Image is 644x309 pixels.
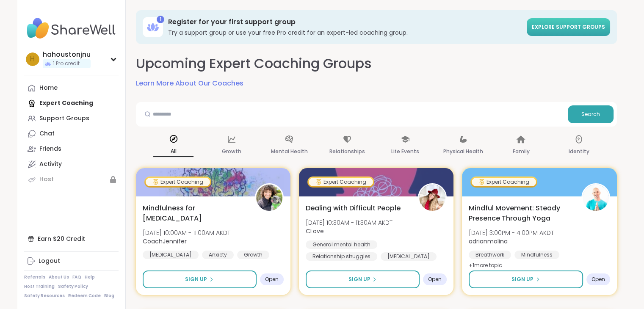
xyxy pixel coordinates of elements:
[391,146,419,157] p: Life Events
[143,270,257,288] button: Sign Up
[581,110,600,118] span: Search
[85,274,95,280] a: Help
[443,146,483,157] p: Physical Health
[136,78,243,88] a: Learn More About Our Coaches
[30,54,35,65] span: h
[136,54,372,73] h2: Upcoming Expert Coaching Groups
[329,146,365,157] p: Relationships
[24,157,119,172] a: Activity
[348,276,370,283] span: Sign Up
[24,141,119,157] a: Friends
[419,185,445,211] img: CLove
[24,111,119,126] a: Support Groups
[24,274,45,280] a: Referrals
[469,270,583,288] button: Sign Up
[271,146,308,157] p: Mental Health
[306,203,401,213] span: Dealing with Difficult People
[306,270,420,288] button: Sign Up
[512,146,529,157] p: Family
[202,251,234,259] div: Anxiety
[24,14,119,43] img: ShareWell Nav Logo
[306,218,392,227] span: [DATE] 10:30AM - 11:30AM AKDT
[39,160,62,168] div: Activity
[49,274,69,280] a: About Us
[469,203,572,223] span: Mindful Movement: Steady Presence Through Yoga
[68,293,101,299] a: Redeem Code
[24,80,119,96] a: Home
[153,146,193,157] p: All
[143,203,246,223] span: Mindfulness for [MEDICAL_DATA]
[24,284,55,290] a: Host Training
[469,251,511,259] div: Breathwork
[24,126,119,141] a: Chat
[469,229,554,237] span: [DATE] 3:00PM - 4:00PM AKDT
[265,276,279,283] span: Open
[39,175,54,184] div: Host
[472,178,536,186] div: Expert Coaching
[39,257,60,265] div: Logout
[24,231,119,246] div: Earn $20 Credit
[143,229,230,237] span: [DATE] 10:00AM - 11:00AM AKDT
[306,252,377,261] div: Relationship struggles
[309,178,373,186] div: Expert Coaching
[237,251,269,259] div: Growth
[569,146,589,157] p: Identity
[53,60,80,67] span: 1 Pro credit
[583,185,609,211] img: adrianmolina
[43,50,91,59] div: hahoustonjnu
[104,293,114,299] a: Blog
[39,130,55,138] div: Chat
[168,17,522,27] h3: Register for your first support group
[143,237,187,246] b: CoachJennifer
[24,293,65,299] a: Safety Resources
[469,237,508,246] b: adrianmolina
[72,274,81,280] a: FAQ
[256,185,282,211] img: CoachJennifer
[185,276,207,283] span: Sign Up
[222,146,241,157] p: Growth
[381,252,437,261] div: [MEDICAL_DATA]
[168,28,522,37] h3: Try a support group or use your free Pro credit for an expert-led coaching group.
[306,240,377,249] div: General mental health
[39,145,61,153] div: Friends
[58,284,88,290] a: Safety Policy
[514,251,559,259] div: Mindfulness
[143,251,199,259] div: [MEDICAL_DATA]
[568,105,614,123] button: Search
[157,16,164,23] div: 1
[591,276,605,283] span: Open
[24,254,119,269] a: Logout
[146,178,210,186] div: Expert Coaching
[39,84,58,92] div: Home
[511,276,533,283] span: Sign Up
[39,114,89,123] div: Support Groups
[527,18,610,36] a: Explore support groups
[306,227,324,235] b: CLove
[428,276,442,283] span: Open
[532,23,605,30] span: Explore support groups
[24,172,119,187] a: Host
